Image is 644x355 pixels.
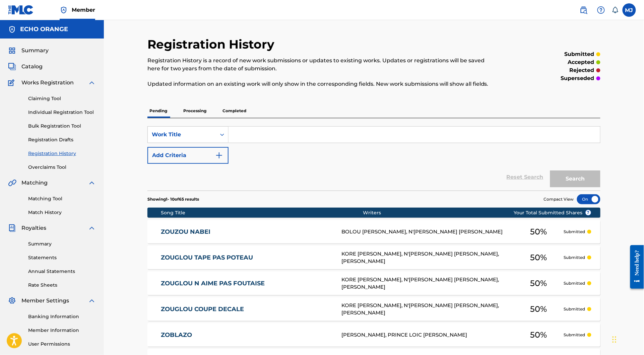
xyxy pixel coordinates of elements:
[341,250,514,265] div: KORE [PERSON_NAME], N'[PERSON_NAME] [PERSON_NAME], [PERSON_NAME]
[8,63,43,71] a: CatalogCatalog
[8,25,16,33] img: Accounts
[8,63,16,71] img: Catalog
[610,323,644,355] div: Widget de chat
[88,224,96,232] img: expand
[72,6,95,14] span: Member
[8,297,16,305] img: Member Settings
[8,224,16,232] img: Royalties
[565,50,594,58] p: submitted
[147,80,496,88] p: Updated information on an existing work will only show in the corresponding fields. New work subm...
[8,179,16,187] img: Matching
[147,147,229,164] button: Add Criteria
[8,47,16,55] img: Summary
[8,79,17,87] img: Works Registration
[530,277,547,289] span: 50 %
[28,268,96,275] a: Annual Statements
[564,332,585,338] p: Submitted
[152,131,212,139] div: Work Title
[577,3,590,17] a: Public Search
[597,6,605,14] img: help
[8,5,34,15] img: MLC Logo
[570,66,594,74] p: rejected
[586,210,591,215] span: ?
[28,95,96,102] a: Claiming Tool
[28,240,96,247] a: Summary
[28,150,96,157] a: Registration History
[220,104,248,118] p: Completed
[161,254,333,262] a: ZOUGLOU TAPE PAS POTEAU
[544,196,574,202] span: Compact View
[564,255,585,261] p: Submitted
[28,136,96,143] a: Registration Drafts
[625,239,644,295] iframe: Resource Center
[341,228,514,236] div: BOLOU [PERSON_NAME], N'[PERSON_NAME] [PERSON_NAME]
[21,63,43,71] span: Catalog
[28,341,96,348] a: User Permissions
[215,151,223,159] img: 9d2ae6d4665cec9f34b9.svg
[341,331,514,339] div: [PERSON_NAME], PRINCE LOIC [PERSON_NAME]
[568,58,594,66] p: accepted
[28,282,96,289] a: Rate Sheets
[363,209,535,216] div: Writers
[28,254,96,261] a: Statements
[161,305,333,313] a: ZOUGLOU COUPE DECALE
[28,195,96,202] a: Matching Tool
[88,179,96,187] img: expand
[612,7,619,13] div: Notifications
[613,330,617,350] div: Glisser
[341,276,514,291] div: KORE [PERSON_NAME], N'[PERSON_NAME] [PERSON_NAME], [PERSON_NAME]
[20,25,68,33] h5: ECHO ORANGE
[514,209,591,216] span: Your Total Submitted Shares
[88,297,96,305] img: expand
[530,252,547,264] span: 50 %
[147,37,278,52] h2: Registration History
[530,303,547,315] span: 50 %
[530,226,547,238] span: 50 %
[147,104,169,118] p: Pending
[161,228,333,236] a: ZOUZOU NABEI
[161,280,333,287] a: ZOUGLOU N AIME PAS FOUTAISE
[564,306,585,312] p: Submitted
[28,313,96,320] a: Banking Information
[161,331,333,339] a: ZOBLAZO
[580,6,588,14] img: search
[8,47,49,55] a: SummarySummary
[610,323,644,355] iframe: Chat Widget
[28,109,96,116] a: Individual Registration Tool
[28,123,96,130] a: Bulk Registration Tool
[341,302,514,317] div: KORE [PERSON_NAME], N'[PERSON_NAME] [PERSON_NAME], [PERSON_NAME]
[147,196,199,202] p: Showing 1 - 10 of 65 results
[21,224,46,232] span: Royalties
[181,104,208,118] p: Processing
[21,297,69,305] span: Member Settings
[147,126,600,191] form: Search Form
[147,57,496,73] p: Registration History is a record of new work submissions or updates to existing works. Updates or...
[60,6,68,14] img: Top Rightsholder
[88,79,96,87] img: expand
[530,329,547,341] span: 50 %
[564,280,585,286] p: Submitted
[21,47,49,55] span: Summary
[21,179,48,187] span: Matching
[561,74,594,82] p: superseded
[623,3,636,17] div: User Menu
[28,209,96,216] a: Match History
[21,79,74,87] span: Works Registration
[28,327,96,334] a: Member Information
[161,209,363,216] div: Song Title
[28,164,96,171] a: Overclaims Tool
[564,229,585,235] p: Submitted
[594,3,608,17] div: Help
